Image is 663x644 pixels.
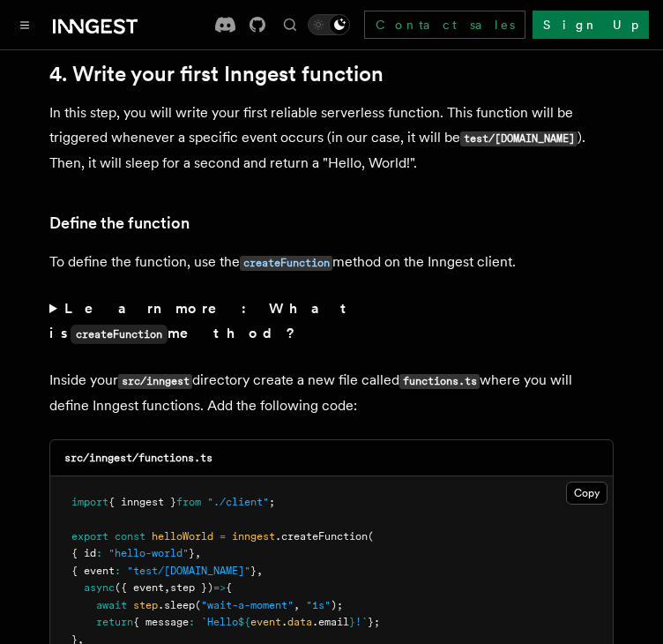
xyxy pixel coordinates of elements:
[71,325,168,344] code: createFunction
[71,496,108,508] span: import
[115,581,164,594] span: ({ event
[238,616,250,628] span: ${
[349,616,355,628] span: }
[71,547,96,559] span: { id
[14,14,35,35] button: Toggle navigation
[232,530,275,543] span: inngest
[201,599,294,611] span: "wait-a-moment"
[49,368,614,418] p: Inside your directory create a new file called where you will define Inngest functions. Add the f...
[96,547,102,559] span: :
[115,565,121,577] span: :
[226,581,232,594] span: {
[49,300,354,341] strong: Learn more: What is method?
[257,565,263,577] span: ,
[170,581,213,594] span: step })
[213,581,226,594] span: =>
[176,496,201,508] span: from
[364,11,525,39] a: Contact sales
[133,599,158,611] span: step
[127,565,250,577] span: "test/[DOMAIN_NAME]"
[331,599,343,611] span: );
[96,616,133,628] span: return
[84,581,115,594] span: async
[71,530,108,543] span: export
[201,616,238,628] span: `Hello
[275,530,368,543] span: .createFunction
[220,530,226,543] span: =
[49,62,384,86] a: 4. Write your first Inngest function
[279,14,301,35] button: Find something...
[355,616,368,628] span: !`
[294,599,300,611] span: ,
[399,374,480,389] code: functions.ts
[195,547,201,559] span: ,
[269,496,275,508] span: ;
[250,616,281,628] span: event
[281,616,287,628] span: .
[250,565,257,577] span: }
[368,530,374,543] span: (
[64,452,212,464] code: src/inngest/functions.ts
[368,616,380,628] span: };
[49,101,614,176] p: In this step, you will write your first reliable serverless function. This function will be trigg...
[152,530,213,543] span: helloWorld
[312,616,349,628] span: .email
[49,211,190,236] a: Define the function
[158,599,195,611] span: .sleep
[71,565,115,577] span: { event
[133,616,189,628] span: { message
[195,599,201,611] span: (
[96,599,127,611] span: await
[566,482,607,505] button: Copy
[240,256,332,271] code: createFunction
[118,374,192,389] code: src/inngest
[108,496,176,508] span: { inngest }
[189,547,195,559] span: }
[308,14,350,35] button: Toggle dark mode
[207,496,269,508] span: "./client"
[189,616,195,628] span: :
[49,250,614,275] p: To define the function, use the method on the Inngest client.
[108,547,189,559] span: "hello-world"
[287,616,312,628] span: data
[306,599,331,611] span: "1s"
[164,581,170,594] span: ,
[460,131,577,146] code: test/[DOMAIN_NAME]
[115,530,145,543] span: const
[49,296,614,347] summary: Learn more: What iscreateFunctionmethod?
[240,253,332,270] a: createFunction
[533,11,649,39] a: Sign Up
